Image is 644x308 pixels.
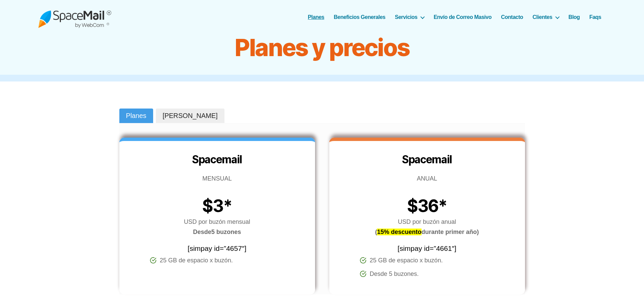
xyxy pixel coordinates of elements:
a: Faqs [589,14,601,20]
p: USD por buzón mensual [119,217,315,237]
h2: Spacemail [329,153,525,167]
strong: 5 buzones [193,229,241,235]
a: Clientes [532,14,559,20]
strong: ( durante primer año) [375,229,479,235]
a: Envío de Correo Masivo [434,14,492,20]
span: Desde 5 buzones. [370,269,419,279]
h2: Spacemail [119,153,315,167]
a: Servicios [395,14,424,20]
span: 25 GB de espacio x buzón. [160,255,233,265]
p: USD por buzón anual [329,217,525,237]
center: [simpay id=”4657″] [119,243,315,254]
span: [PERSON_NAME] [163,111,218,121]
mark: 15% descuento [377,229,421,235]
nav: Horizontal [312,14,606,20]
p: MENSUAL [119,173,315,184]
span: 25 GB de espacio x buzón. [370,255,443,265]
img: Spacemail [38,6,111,28]
h1: Planes y precios [153,34,491,61]
strong: Desde [193,229,211,235]
span: Planes [126,111,146,121]
a: Blog [569,14,580,20]
a: Beneficios Generales [334,14,385,20]
center: [simpay id=”4661″] [329,243,525,254]
a: Planes [308,14,325,20]
a: Contacto [501,14,523,20]
p: ANUAL [329,173,525,184]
